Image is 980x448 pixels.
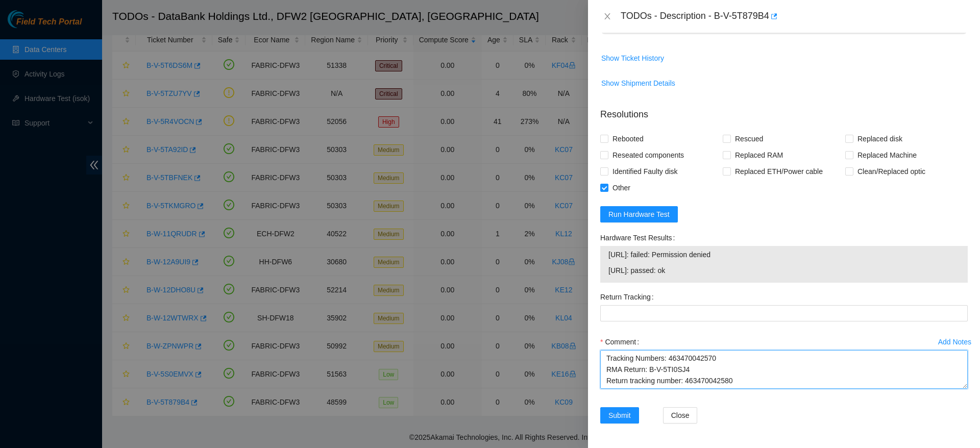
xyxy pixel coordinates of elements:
span: Show Shipment Details [601,78,675,89]
label: Hardware Test Results [600,230,679,246]
button: Run Hardware Test [600,206,678,222]
span: Replaced ETH/Power cable [731,163,827,180]
span: Rebooted [608,131,648,147]
span: Show Ticket History [601,53,664,64]
span: Submit [608,410,631,421]
button: Close [663,407,698,424]
span: Replaced RAM [731,147,787,163]
label: Comment [600,334,643,350]
span: Close [671,410,690,421]
span: Reseated components [608,147,688,163]
span: Run Hardware Test [608,209,670,220]
p: Resolutions [600,99,968,121]
button: Close [600,12,615,21]
span: Replaced disk [853,131,906,147]
span: Rescued [731,131,767,147]
button: Show Shipment Details [601,75,676,91]
div: TODOs - Description - B-V-5T879B4 [621,8,968,24]
div: Add Notes [938,338,971,345]
span: close [603,12,611,20]
span: Replaced Machine [853,147,921,163]
button: Submit [600,407,639,424]
span: Identified Faulty disk [608,163,682,180]
span: [URL]: failed: Permission denied [608,249,960,260]
button: Add Notes [938,334,972,350]
button: Show Ticket History [601,50,665,66]
span: Other [608,180,634,196]
label: Return Tracking [600,289,658,305]
span: [URL]: passed: ok [608,265,960,276]
span: Clean/Replaced optic [853,163,929,180]
textarea: Comment [600,350,968,389]
input: Return Tracking [600,305,968,321]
